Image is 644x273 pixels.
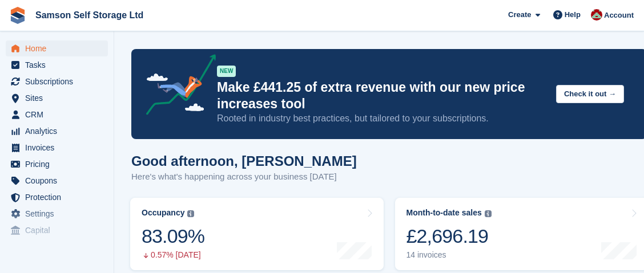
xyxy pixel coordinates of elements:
[25,40,94,56] span: Home
[406,225,492,248] div: £2,696.19
[6,107,108,123] a: menu
[604,10,634,21] span: Account
[25,57,94,73] span: Tasks
[136,54,216,119] img: price-adjustments-announcement-icon-8257ccfd72463d97f412b2fc003d46551f7dbcb40ab6d574587a9cd5c0d94...
[187,210,194,217] img: icon-info-grey-7440780725fd019a000dd9b08b2336e03edf1995a4989e88bcd33f0948082b44.svg
[217,66,236,77] div: NEW
[6,173,108,189] a: menu
[217,79,547,112] p: Make £441.25 of extra revenue with our new price increases tool
[6,40,108,56] a: menu
[25,222,94,238] span: Capital
[485,210,492,217] img: icon-info-grey-7440780725fd019a000dd9b08b2336e03edf1995a4989e88bcd33f0948082b44.svg
[6,156,108,172] a: menu
[25,206,94,222] span: Settings
[25,107,94,123] span: CRM
[591,9,602,21] img: Ian
[142,208,184,218] div: Occupancy
[25,74,94,89] span: Subscriptions
[6,206,108,222] a: menu
[142,225,204,248] div: 83.09%
[6,189,108,205] a: menu
[25,90,94,106] span: Sites
[406,250,492,260] div: 14 invoices
[131,153,357,169] h1: Good afternoon, [PERSON_NAME]
[217,112,547,125] p: Rooted in industry best practices, but tailored to your subscriptions.
[25,189,94,205] span: Protection
[131,170,357,184] p: Here's what's happening across your business [DATE]
[25,123,94,139] span: Analytics
[565,9,581,21] span: Help
[508,9,531,21] span: Create
[25,173,94,189] span: Coupons
[25,156,94,172] span: Pricing
[6,90,108,106] a: menu
[6,140,108,156] a: menu
[556,85,624,104] button: Check it out →
[6,123,108,139] a: menu
[9,7,26,24] img: stora-icon-8386f47178a22dfd0bd8f6a31ec36ba5ce8667c1dd55bd0f319d3a0aa187defe.svg
[25,140,94,156] span: Invoices
[130,198,384,270] a: Occupancy 83.09% 0.57% [DATE]
[6,57,108,73] a: menu
[142,250,204,260] div: 0.57% [DATE]
[6,74,108,89] a: menu
[6,222,108,238] a: menu
[406,208,482,218] div: Month-to-date sales
[31,6,148,25] a: Samson Self Storage Ltd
